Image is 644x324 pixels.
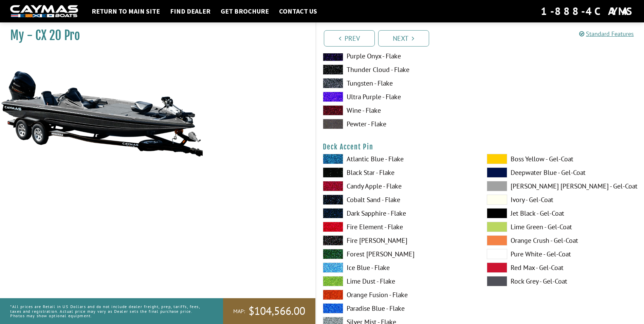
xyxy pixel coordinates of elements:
a: MAP:$104,566.00 [223,298,315,324]
a: Next [378,30,429,47]
span: $104,566.00 [249,304,305,318]
a: Contact Us [276,7,320,16]
h4: Deck Accent Pin [323,143,638,151]
a: Standard Features [579,30,634,38]
label: Boss Yellow - Gel-Coat [487,154,637,164]
a: Find Dealer [167,7,214,16]
p: *All prices are Retail in US Dollars and do not include dealer freight, prep, tariffs, fees, taxe... [10,301,208,321]
img: white-logo-c9c8dbefe5ff5ceceb0f0178aa75bf4bb51f6bca0971e226c86eb53dfe498488.png [10,5,78,18]
label: Wine - Flake [323,105,473,115]
label: [PERSON_NAME] [PERSON_NAME] - Gel-Coat [487,181,637,191]
label: Fire [PERSON_NAME] [323,235,473,246]
label: Pewter - Flake [323,119,473,129]
label: Ice Blue - Flake [323,263,473,273]
label: Dark Sapphire - Flake [323,208,473,218]
a: Prev [324,30,375,47]
h1: My - CX 20 Pro [10,28,298,43]
label: Pure White - Gel-Coat [487,249,637,259]
a: Return to main site [88,7,163,16]
a: Get Brochure [217,7,272,16]
label: Jet Black - Gel-Coat [487,208,637,218]
label: Cobalt Sand - Flake [323,195,473,205]
label: Lime Green - Gel-Coat [487,222,637,232]
label: Thunder Cloud - Flake [323,65,473,75]
label: Atlantic Blue - Flake [323,154,473,164]
label: Fire Element - Flake [323,222,473,232]
label: Black Star - Flake [323,167,473,178]
label: Orange Fusion - Flake [323,290,473,300]
label: Purple Onyx - Flake [323,51,473,61]
label: Deepwater Blue - Gel-Coat [487,167,637,178]
label: Lime Dust - Flake [323,276,473,286]
label: Candy Apple - Flake [323,181,473,191]
div: 1-888-4CAYMAS [541,4,634,19]
label: Rock Grey - Gel-Coat [487,276,637,286]
label: Tungsten - Flake [323,78,473,88]
label: Ultra Purple - Flake [323,92,473,102]
label: Orange Crush - Gel-Coat [487,235,637,246]
label: Paradise Blue - Flake [323,303,473,313]
span: MAP: [233,308,245,315]
label: Forest [PERSON_NAME] [323,249,473,259]
label: Red Max - Gel-Coat [487,263,637,273]
label: Ivory - Gel-Coat [487,195,637,205]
